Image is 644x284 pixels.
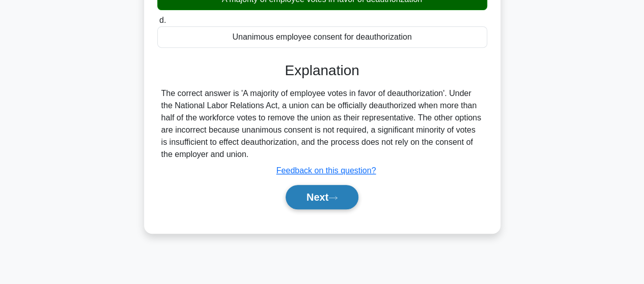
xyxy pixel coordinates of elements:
div: Unanimous employee consent for deauthorization [157,26,487,48]
h3: Explanation [163,62,481,79]
span: d. [159,16,166,24]
div: The correct answer is 'A majority of employee votes in favor of deauthorization'. Under the Natio... [161,87,483,161]
button: Next [286,185,358,209]
a: Feedback on this question? [276,166,376,175]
